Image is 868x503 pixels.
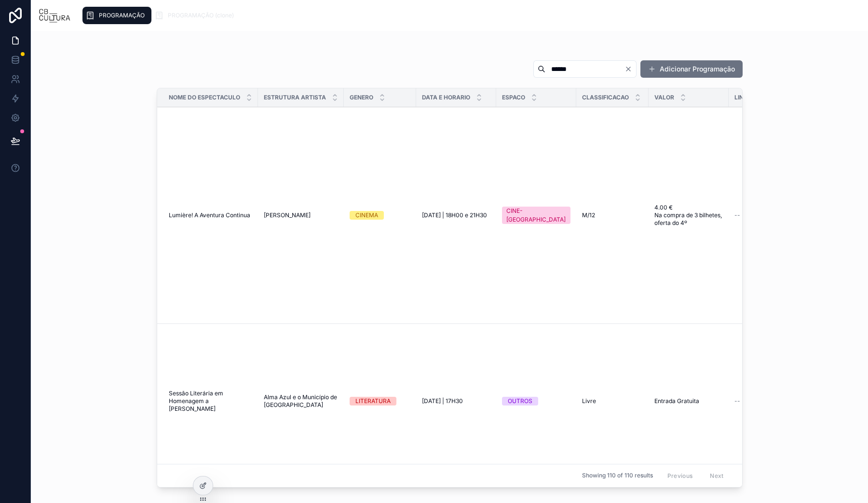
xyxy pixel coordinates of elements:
a: [DATE] | 17H30 [422,397,490,405]
a: CINEMA [350,211,410,220]
span: [DATE] | 17H30 [422,397,463,405]
div: CINEMA [355,211,378,220]
span: -- [734,397,740,405]
a: Livre [582,397,643,405]
button: Clear [624,65,636,73]
span: Espaco [502,94,525,101]
div: OUTROS [508,397,532,405]
a: M/12 [582,211,643,219]
a: -- [734,211,821,219]
a: Alma Azul e o Município de [GEOGRAPHIC_DATA] [264,393,338,409]
span: Lumière! A Aventura Continua [169,211,250,219]
a: [DATE] | 18H00 e 21H30 [422,211,490,219]
span: Showing 110 of 110 results [582,472,653,480]
a: Sessão Literária em Homenagem a [PERSON_NAME] [169,390,252,413]
div: LITERATURA [355,397,391,405]
span: PROGRAMAÇÃO [99,12,145,19]
span: Estrutura Artista [264,94,326,101]
a: LITERATURA [350,397,410,405]
a: CINE-[GEOGRAPHIC_DATA] [502,207,570,224]
span: PROGRAMAÇÃO (clone) [168,12,234,19]
img: App logo [39,8,71,23]
a: PROGRAMAÇÃO [82,7,151,24]
a: Entrada Gratuita [654,397,723,405]
span: Genero [350,94,373,101]
span: M/12 [582,211,595,219]
span: Livre [582,397,596,405]
div: CINE-[GEOGRAPHIC_DATA] [506,207,566,224]
span: Classificacao [582,94,629,101]
a: -- [734,397,821,405]
a: [PERSON_NAME] [264,211,338,219]
span: Link Bilheteira [734,94,783,101]
span: Entrada Gratuita [654,397,699,405]
a: 4.00 € Na compra de 3 bilhetes, oferta do 4º [654,204,723,227]
a: OUTROS [502,397,570,405]
span: Data E Horario [422,94,470,101]
span: [PERSON_NAME] [264,211,311,219]
div: scrollable content [79,5,860,26]
span: Valor [654,94,674,101]
span: Nome Do Espectaculo [169,94,240,101]
span: [DATE] | 18H00 e 21H30 [422,211,487,219]
a: PROGRAMAÇÃO (clone) [151,7,241,24]
button: Adicionar Programação [640,60,743,78]
span: -- [734,211,740,219]
a: Lumière! A Aventura Continua [169,211,252,219]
